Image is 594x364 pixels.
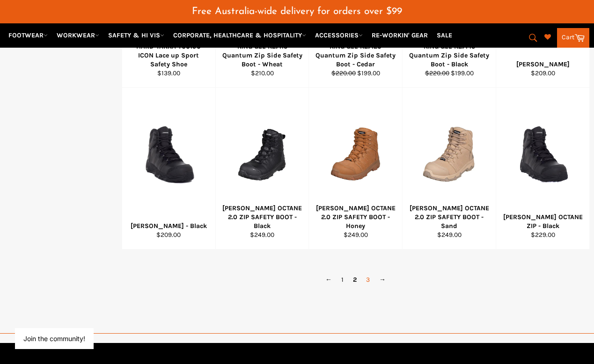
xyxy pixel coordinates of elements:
[122,88,215,250] a: MACK OCTANE - Black[PERSON_NAME] - Black$209.00
[409,204,490,231] div: [PERSON_NAME] OCTANE 2.0 ZIP SAFETY BOOT - Sand
[315,42,396,69] div: KING GEE K27120 Quantum Zip Side Safety Boot - Cedar
[128,221,209,230] div: [PERSON_NAME] - Black
[128,42,209,69] div: HARD YAKKA Y60190 ICON Lace up Sport Safety Shoe
[557,28,589,48] a: Cart
[192,7,402,16] span: Free Australia-wide delivery for orders over $99
[368,27,432,43] a: RE-WORKIN' GEAR
[53,27,103,43] a: WORKWEAR
[5,27,51,43] a: FOOTWEAR
[215,88,309,250] a: MACK OCTANE 2.0 ZIP SAFETY BOOT - Black[PERSON_NAME] OCTANE 2.0 ZIP SAFETY BOOT - Black$249.00
[308,88,402,250] a: MACK OCTANE 2.0 ZIP SAFETY BOOT - Honey[PERSON_NAME] OCTANE 2.0 ZIP SAFETY BOOT - Honey$249.00
[221,42,303,69] div: KING GEE K27115 Quantum Zip Side Safety Boot - Wheat
[315,204,396,231] div: [PERSON_NAME] OCTANE 2.0 ZIP SAFETY BOOT - Honey
[402,88,496,250] a: MACK OCTANE 2.0 ZIP SAFETY BOOT - Sand[PERSON_NAME] OCTANE 2.0 ZIP SAFETY BOOT - Sand$249.00
[348,273,361,286] span: 2
[374,273,390,286] a: →
[104,27,168,43] a: SAFETY & HI VIS
[409,42,490,69] div: KING GEE K27145 Quantum Zip Side Safety Boot - Black
[433,27,456,43] a: SALE
[361,273,374,286] a: 3
[337,273,348,286] a: 1
[321,273,337,286] a: ←
[502,60,584,69] div: [PERSON_NAME]
[221,204,303,231] div: [PERSON_NAME] OCTANE 2.0 ZIP SAFETY BOOT - Black
[311,27,367,43] a: ACCESSORIES
[23,335,85,343] button: Join the community!
[169,27,310,43] a: CORPORATE, HEALTHCARE & HOSPITALITY
[502,213,584,231] div: [PERSON_NAME] OCTANE ZIP - Black
[496,88,589,250] a: MACK OCTANE ZIP - Black[PERSON_NAME] OCTANE ZIP - Black$229.00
